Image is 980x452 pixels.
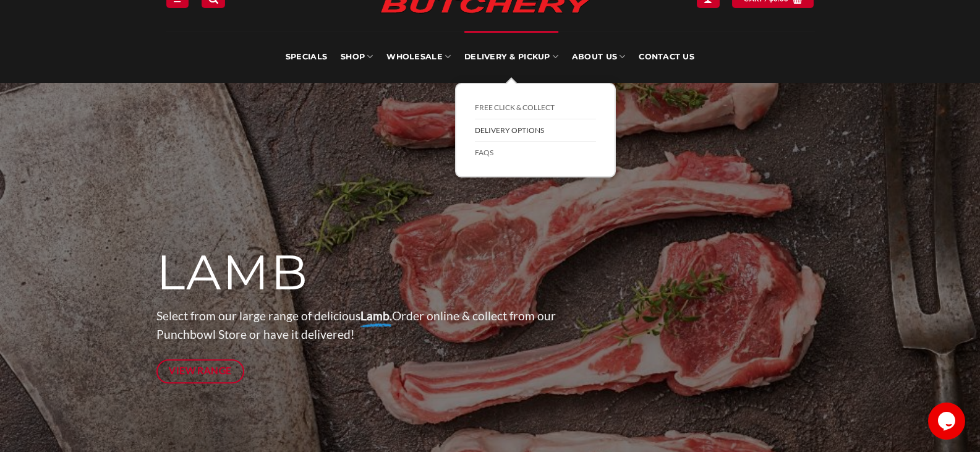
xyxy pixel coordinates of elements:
span: LAMB [156,243,309,302]
a: FAQs [475,142,596,164]
a: About Us [572,31,625,83]
a: Contact Us [639,31,694,83]
span: View Range [169,363,232,378]
a: Wholesale [386,31,451,83]
iframe: chat widget [928,403,968,440]
a: SHOP [341,31,373,83]
strong: Lamb. [360,309,392,323]
a: Specials [286,31,327,83]
span: Select from our large range of delicious Order online & collect from our Punchbowl Store or have ... [156,309,556,342]
a: Delivery & Pickup [464,31,558,83]
a: View Range [156,359,245,383]
a: Delivery Options [475,119,596,142]
a: FREE Click & Collect [475,96,596,119]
